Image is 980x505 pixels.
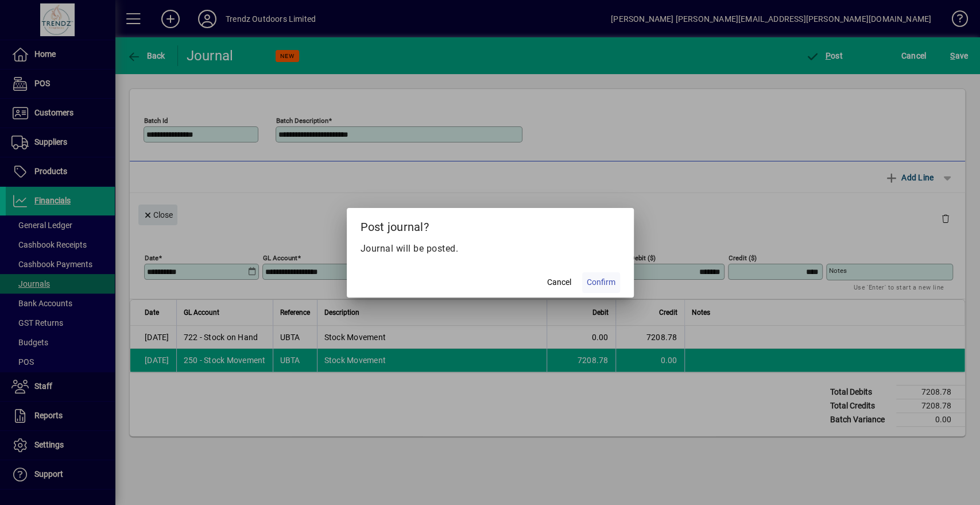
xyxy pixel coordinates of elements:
[347,208,634,241] h2: Post journal?
[587,276,615,288] span: Confirm
[541,272,578,293] button: Cancel
[582,272,620,293] button: Confirm
[547,276,571,288] span: Cancel
[361,242,620,256] p: Journal will be posted.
